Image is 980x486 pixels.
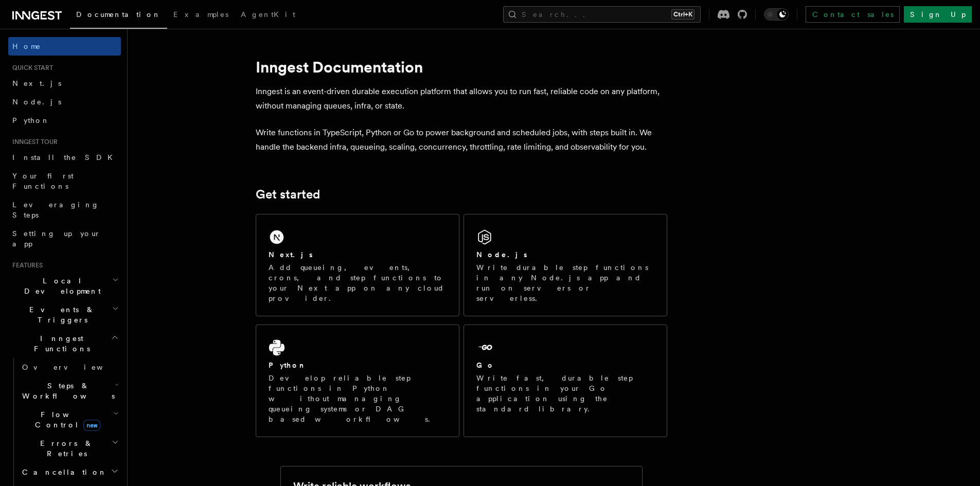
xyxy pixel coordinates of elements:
[8,64,53,72] span: Quick start
[12,116,50,124] span: Python
[12,172,74,190] span: Your first Functions
[235,3,301,28] a: AgentKit
[18,358,121,376] a: Overview
[904,6,972,23] a: Sign Up
[18,381,115,401] span: Steps & Workflows
[8,333,111,354] span: Inngest Functions
[8,304,112,325] span: Events & Triggers
[18,438,112,459] span: Errors & Retries
[12,229,101,248] span: Setting up your app
[8,37,121,56] a: Home
[256,187,320,202] a: Get started
[8,300,121,329] button: Events & Triggers
[256,125,667,154] p: Write functions in TypeScript, Python or Go to power background and scheduled jobs, with steps bu...
[12,153,119,161] span: Install the SDK
[8,148,121,167] a: Install the SDK
[12,98,61,106] span: Node.js
[256,214,459,316] a: Next.jsAdd queueing, events, crons, and step functions to your Next app on any cloud provider.
[18,463,121,481] button: Cancellation
[8,261,43,269] span: Features
[8,167,121,195] a: Your first Functions
[476,249,527,260] h2: Node.js
[256,58,667,76] h1: Inngest Documentation
[8,195,121,224] a: Leveraging Steps
[8,111,121,130] a: Python
[464,325,667,437] a: GoWrite fast, durable step functions in your Go application using the standard library.
[464,214,667,316] a: Node.jsWrite durable step functions in any Node.js app and run on servers or serverless.
[18,467,107,477] span: Cancellation
[8,224,121,253] a: Setting up your app
[12,41,41,51] span: Home
[12,79,61,87] span: Next.js
[12,201,99,219] span: Leveraging Steps
[476,360,495,370] h2: Go
[8,276,112,296] span: Local Development
[269,373,447,424] p: Develop reliable step functions in Python without managing queueing systems or DAG based workflows.
[269,360,307,370] h2: Python
[8,138,58,146] span: Inngest tour
[18,376,121,405] button: Steps & Workflows
[269,262,447,303] p: Add queueing, events, crons, and step functions to your Next app on any cloud provider.
[18,434,121,463] button: Errors & Retries
[167,3,235,28] a: Examples
[18,409,113,430] span: Flow Control
[269,249,313,260] h2: Next.js
[173,10,228,19] span: Examples
[241,10,295,19] span: AgentKit
[476,373,654,414] p: Write fast, durable step functions in your Go application using the standard library.
[8,74,121,93] a: Next.js
[8,93,121,111] a: Node.js
[18,405,121,434] button: Flow Controlnew
[70,3,167,29] a: Documentation
[22,363,128,371] span: Overview
[671,9,694,20] kbd: Ctrl+K
[503,6,701,23] button: Search...Ctrl+K
[806,6,900,23] a: Contact sales
[476,262,654,303] p: Write durable step functions in any Node.js app and run on servers or serverless.
[8,272,121,300] button: Local Development
[256,84,667,113] p: Inngest is an event-driven durable execution platform that allows you to run fast, reliable code ...
[764,8,789,21] button: Toggle dark mode
[8,329,121,358] button: Inngest Functions
[76,10,161,19] span: Documentation
[256,325,459,437] a: PythonDevelop reliable step functions in Python without managing queueing systems or DAG based wo...
[83,420,100,431] span: new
